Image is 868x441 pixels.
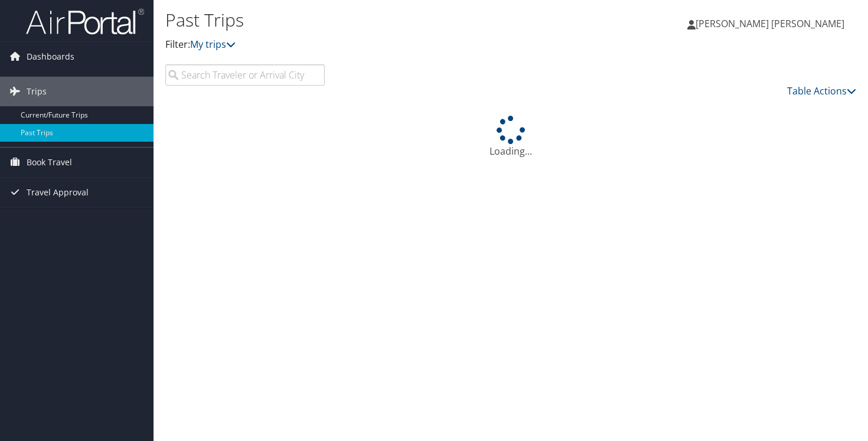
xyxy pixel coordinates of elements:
[190,38,236,51] a: My trips
[27,178,89,207] span: Travel Approval
[27,42,74,71] span: Dashboards
[787,84,856,97] a: Table Actions
[27,148,72,177] span: Book Travel
[27,77,47,106] span: Trips
[687,6,856,41] a: [PERSON_NAME] [PERSON_NAME]
[26,8,144,35] img: airportal-logo.png
[165,8,626,32] h1: Past Trips
[165,116,856,158] div: Loading...
[165,37,626,53] p: Filter:
[165,64,325,86] input: Search Traveler or Arrival City
[696,17,844,30] span: [PERSON_NAME] [PERSON_NAME]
